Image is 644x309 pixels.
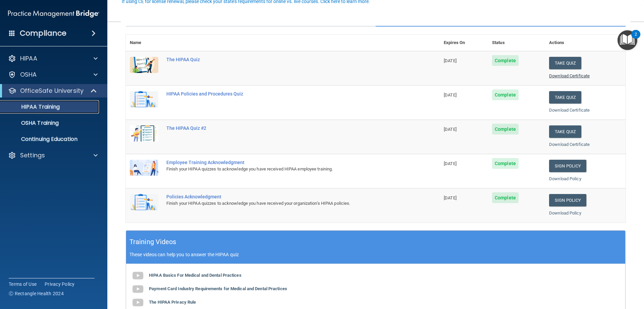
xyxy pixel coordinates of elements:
span: Complete [492,192,519,203]
a: Download Certificate [549,142,590,147]
span: Ⓒ Rectangle Health 2024 [9,290,64,297]
iframe: Drift Widget Chat Controller [528,261,636,288]
img: PMB logo [8,7,99,21]
p: OSHA Training [4,120,59,126]
p: HIPAA Training [4,104,60,110]
b: HIPAA Basics For Medical and Dental Practices [149,273,241,278]
div: Employee Training Acknowledgment [166,160,406,165]
a: OfficeSafe University [8,87,97,95]
b: The HIPAA Privacy Rule [149,300,196,305]
div: Finish your HIPAA quizzes to acknowledge you have received HIPAA employee training. [166,165,406,173]
a: Privacy Policy [45,281,75,287]
img: gray_youtube_icon.38fcd6cc.png [131,282,145,296]
span: Complete [492,158,519,169]
th: Expires On [440,35,488,51]
p: OSHA [20,71,37,79]
th: Actions [545,35,626,51]
a: Sign Policy [549,160,586,172]
div: The HIPAA Quiz [166,57,406,62]
a: HIPAA [8,54,98,63]
button: Take Quiz [549,57,581,69]
p: OfficeSafe University [20,87,84,95]
img: gray_youtube_icon.38fcd6cc.png [131,269,145,282]
h4: Compliance [20,29,66,38]
div: HIPAA Policies and Procedures Quiz [166,91,406,96]
a: OSHA [8,71,98,79]
button: Open Resource Center, 2 new notifications [618,30,637,50]
th: Name [126,35,162,51]
a: Terms of Use [9,281,37,287]
span: Complete [492,55,519,66]
span: [DATE] [444,58,457,63]
p: Continuing Education [4,136,96,143]
span: [DATE] [444,127,457,132]
button: Take Quiz [549,125,581,138]
a: Download Certificate [549,73,590,78]
div: Policies Acknowledgment [166,194,406,199]
span: [DATE] [444,195,457,200]
div: 2 [635,34,637,43]
a: Download Policy [549,210,581,216]
a: Download Certificate [549,108,590,113]
b: Payment Card Industry Requirements for Medical and Dental Practices [149,286,287,291]
span: Complete [492,89,519,100]
span: [DATE] [444,92,457,98]
p: Settings [20,151,45,159]
p: These videos can help you to answer the HIPAA quiz [129,252,622,257]
a: Settings [8,151,98,159]
div: Finish your HIPAA quizzes to acknowledge you have received your organization’s HIPAA policies. [166,199,406,207]
span: [DATE] [444,161,457,166]
th: Status [488,35,545,51]
h5: Training Videos [129,236,176,248]
div: The HIPAA Quiz #2 [166,125,406,131]
a: Sign Policy [549,194,586,206]
p: HIPAA [20,54,37,63]
button: Take Quiz [549,91,581,104]
a: Download Policy [549,176,581,181]
span: Complete [492,124,519,134]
